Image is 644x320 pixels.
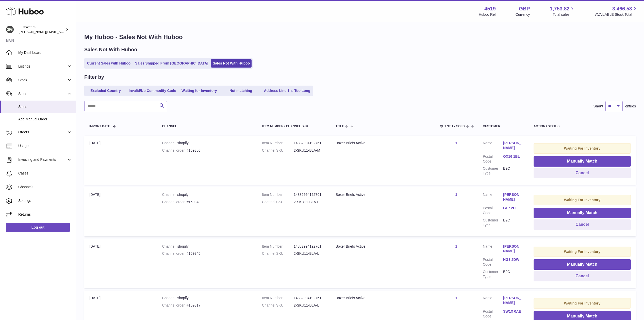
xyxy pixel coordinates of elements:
dt: Customer Type [483,218,503,228]
dt: Channel SKU [262,303,294,308]
div: Boxer Briefs Active [336,192,430,197]
h1: My Huboo - Sales Not With Huboo [84,33,636,41]
div: Currency [516,12,530,17]
span: Sales [18,91,67,96]
dd: 2-SKU11-BLA-M [294,148,325,153]
div: shopify [162,141,252,146]
span: Import date [89,125,110,128]
span: 3,466.53 [612,5,632,12]
span: Cases [18,171,72,176]
a: Not matching [221,87,261,95]
span: Title [336,125,344,128]
strong: Channel [162,193,177,197]
span: Settings [18,198,72,203]
dt: Customer Type [483,269,503,279]
label: Show [593,104,603,109]
span: Usage [18,143,72,148]
strong: GBP [519,5,530,12]
dd: B2C [503,269,523,279]
td: [DATE] [84,187,157,236]
span: Orders [18,130,67,135]
span: 1,753.82 [550,5,570,12]
button: Cancel [534,168,631,178]
a: Address Line 1 is Too Long [262,87,312,95]
div: #159378 [162,200,252,204]
a: 1,753.82 Total sales [550,5,575,17]
strong: Channel [162,244,177,248]
strong: Channel order [162,303,187,307]
a: GL7 2EF [503,206,523,211]
strong: Channel order [162,148,187,152]
span: entries [625,104,636,109]
dt: Channel SKU [262,251,294,256]
dt: Item Number [262,296,294,300]
a: Excluded Country [85,87,126,95]
span: AVAILABLE Stock Total [595,12,638,17]
dt: Name [483,296,503,307]
div: #159386 [162,148,252,153]
div: #159317 [162,303,252,308]
dd: 2-SKU11-BLA-L [294,303,325,308]
dt: Postal Code [483,206,503,215]
strong: Channel order [162,200,187,204]
strong: Waiting For Inventory [564,198,600,202]
strong: 4519 [484,5,496,12]
a: Current Sales with Huboo [85,59,132,68]
a: 3,466.53 AVAILABLE Stock Total [595,5,638,17]
strong: Channel [162,296,177,300]
dt: Postal Code [483,309,503,319]
a: [PERSON_NAME] [503,141,523,150]
div: #159345 [162,251,252,256]
div: shopify [162,296,252,300]
a: 1 [455,296,457,300]
dt: Item Number [262,244,294,249]
dt: Customer Type [483,166,503,176]
button: Manually Match [534,208,631,218]
img: josh@just-wears.com [6,26,14,33]
button: Manually Match [534,259,631,270]
span: Stock [18,78,67,83]
dd: B2C [503,218,523,228]
span: Sales [18,104,72,109]
div: Customer [483,125,523,128]
a: OX16 1BL [503,154,523,159]
a: [PERSON_NAME] [503,192,523,202]
strong: Waiting For Inventory [564,301,600,305]
dt: Item Number [262,141,294,146]
a: 1 [455,193,457,197]
a: 1 [455,244,457,248]
span: Invoicing and Payments [18,157,67,162]
a: Sales Shipped From [GEOGRAPHIC_DATA] [133,59,210,68]
div: Boxer Briefs Active [336,244,430,249]
span: Channels [18,185,72,189]
strong: Channel order [162,251,187,255]
span: My Dashboard [18,50,72,55]
div: shopify [162,244,252,249]
dd: 14882994192761 [294,192,325,197]
span: [PERSON_NAME][EMAIL_ADDRESS][DOMAIN_NAME] [19,30,102,34]
span: Listings [18,64,67,69]
dt: Item Number [262,192,294,197]
dt: Channel SKU [262,200,294,204]
a: HG3 2DW [503,257,523,262]
a: [PERSON_NAME] [503,244,523,254]
div: Huboo Ref [479,12,496,17]
span: Quantity Sold [440,125,465,128]
td: [DATE] [84,239,157,288]
span: Returns [18,212,72,217]
h2: Filter by [84,74,104,81]
a: Log out [6,223,70,232]
dt: Name [483,141,503,152]
h2: Sales Not With Huboo [84,46,137,53]
dd: 14882994192761 [294,296,325,300]
dd: 2-SKU11-BLA-L [294,200,325,204]
dt: Name [483,244,503,255]
a: 1 [455,141,457,145]
div: Item Number / Channel SKU [262,125,325,128]
a: SW1X 0AE [503,309,523,314]
button: Cancel [534,271,631,281]
a: Waiting for Inventory [179,87,220,95]
strong: Waiting For Inventory [564,146,600,150]
dd: 14882994192761 [294,141,325,146]
a: [PERSON_NAME] [503,296,523,305]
